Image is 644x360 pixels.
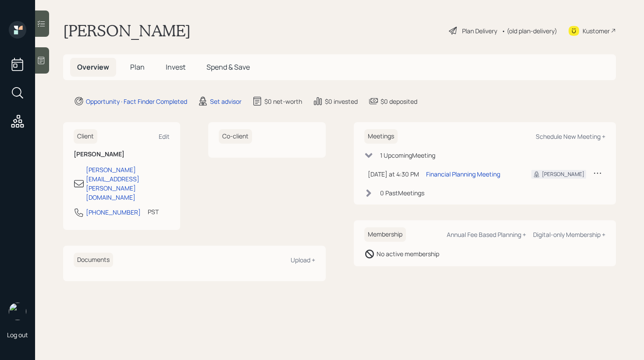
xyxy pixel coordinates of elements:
[219,129,252,144] h6: Co-client
[206,62,250,72] span: Spend & Save
[364,227,406,242] h6: Membership
[533,230,605,239] div: Digital-only Membership +
[86,208,141,217] div: [PHONE_NUMBER]
[447,230,526,239] div: Annual Fee Based Planning +
[74,151,170,158] h6: [PERSON_NAME]
[502,26,557,35] div: • (old plan-delivery)
[86,165,170,202] div: [PERSON_NAME][EMAIL_ADDRESS][PERSON_NAME][DOMAIN_NAME]
[325,97,358,106] div: $0 invested
[159,132,170,141] div: Edit
[380,188,424,198] div: 0 Past Meeting s
[74,129,97,144] h6: Client
[426,169,500,179] div: Financial Planning Meeting
[166,62,185,72] span: Invest
[9,303,26,320] img: retirable_logo.png
[380,151,435,160] div: 1 Upcoming Meeting
[368,169,419,179] div: [DATE] at 4:30 PM
[7,331,28,339] div: Log out
[86,97,187,106] div: Opportunity · Fact Finder Completed
[583,26,610,35] div: Kustomer
[377,249,439,258] div: No active membership
[462,26,497,35] div: Plan Delivery
[74,253,113,267] h6: Documents
[210,97,242,106] div: Set advisor
[291,256,315,264] div: Upload +
[542,170,584,178] div: [PERSON_NAME]
[364,129,398,144] h6: Meetings
[264,97,302,106] div: $0 net-worth
[77,62,109,72] span: Overview
[130,62,145,72] span: Plan
[381,97,417,106] div: $0 deposited
[148,207,159,216] div: PST
[536,132,605,141] div: Schedule New Meeting +
[63,21,191,40] h1: [PERSON_NAME]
